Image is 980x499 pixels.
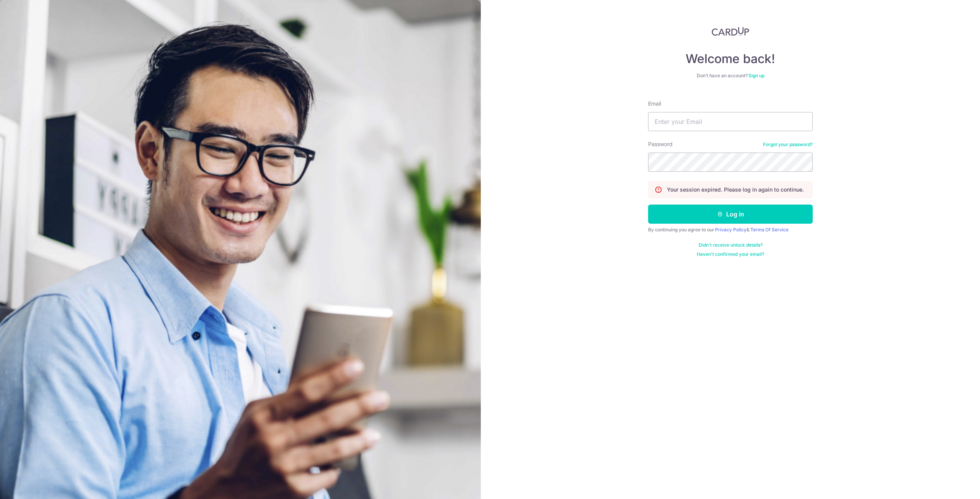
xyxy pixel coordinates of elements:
[763,141,813,148] a: Forgot your password?
[712,27,749,36] img: CardUp Logo
[648,112,813,131] input: Enter your Email
[648,73,813,79] div: Don’t have an account?
[715,227,746,232] a: Privacy Policy
[699,242,763,248] a: Didn't receive unlock details?
[648,205,813,224] button: Log in
[697,251,764,257] a: Haven't confirmed your email?
[750,227,789,232] a: Terms Of Service
[748,73,764,78] a: Sign up
[667,186,804,193] p: Your session expired. Please log in again to continue.
[648,51,813,67] h4: Welcome back!
[648,100,661,107] label: Email
[648,227,813,233] div: By continuing you agree to our &
[648,140,673,148] label: Password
